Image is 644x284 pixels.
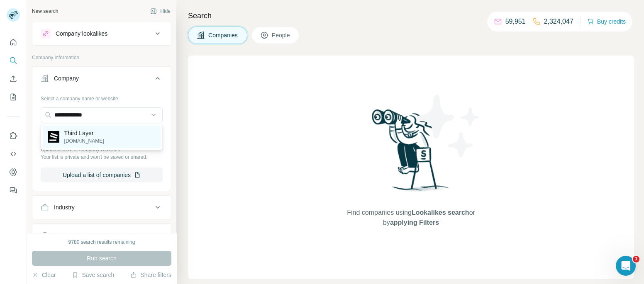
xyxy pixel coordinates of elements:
[344,208,477,228] span: Find companies using or by
[32,197,171,217] button: Industry
[41,153,163,161] p: Your list is private and won't be saved or shared.
[64,137,104,145] p: [DOMAIN_NAME]
[54,203,75,211] div: Industry
[7,183,20,198] button: Feedback
[41,92,163,102] div: Select a company name or website
[368,107,454,199] img: Surfe Illustration - Woman searching with binoculars
[144,5,176,17] button: Hide
[54,231,84,240] div: HQ location
[7,71,20,86] button: Enrich CSV
[505,17,526,27] p: 59,951
[41,167,163,182] button: Upload a list of companies
[7,128,20,143] button: Use Surfe on LinkedIn
[32,271,56,279] button: Clear
[32,54,171,61] p: Company information
[32,68,171,92] button: Company
[188,10,634,22] h4: Search
[68,238,135,246] div: 9780 search results remaining
[64,129,104,137] p: Third Layer
[208,31,239,39] span: Companies
[544,17,573,27] p: 2,324,047
[7,90,20,104] button: My lists
[32,24,171,44] button: Company lookalikes
[616,256,636,276] iframe: Intercom live chat
[7,35,20,50] button: Quick start
[7,53,20,68] button: Search
[272,31,291,39] span: People
[54,74,79,83] div: Company
[411,89,486,163] img: Surfe Illustration - Stars
[72,271,114,279] button: Save search
[7,146,20,161] button: Use Surfe API
[48,131,59,143] img: Third Layer
[412,209,469,216] span: Lookalikes search
[390,219,439,226] span: applying Filters
[32,7,58,15] div: New search
[130,271,171,279] button: Share filters
[7,165,20,180] button: Dashboard
[633,256,639,262] span: 1
[32,226,171,245] button: HQ location
[587,16,626,27] button: Buy credits
[56,29,107,38] div: Company lookalikes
